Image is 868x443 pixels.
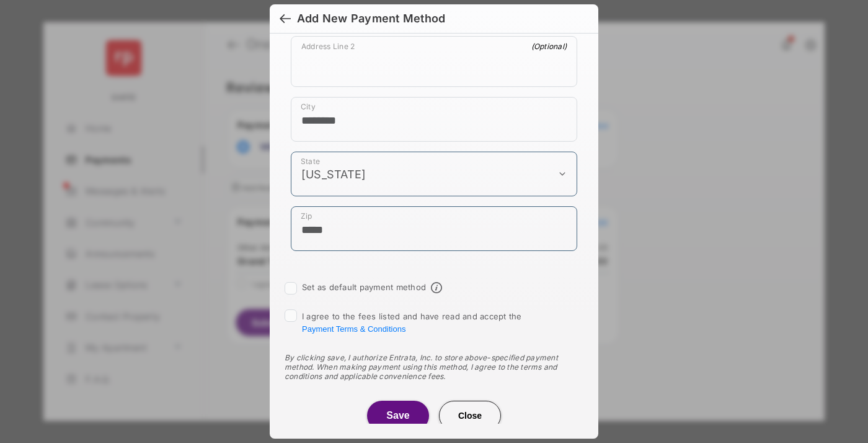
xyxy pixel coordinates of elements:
[439,401,501,431] button: Close
[302,311,522,334] span: I agree to the fees listed and have read and accept the
[285,353,583,381] div: By clicking save, I authorize Entrata, Inc. to store above-specified payment method. When making ...
[302,324,405,334] button: I agree to the fees listed and have read and accept the
[297,12,445,25] div: Add New Payment Method
[291,152,577,196] div: payment_method_screening[postal_addresses][administrativeArea]
[431,282,442,293] span: Default payment method info
[367,401,429,431] button: Save
[291,206,577,251] div: payment_method_screening[postal_addresses][postalCode]
[302,282,426,292] label: Set as default payment method
[291,97,577,142] div: payment_method_screening[postal_addresses][locality]
[291,36,577,87] div: payment_method_screening[postal_addresses][addressLine2]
